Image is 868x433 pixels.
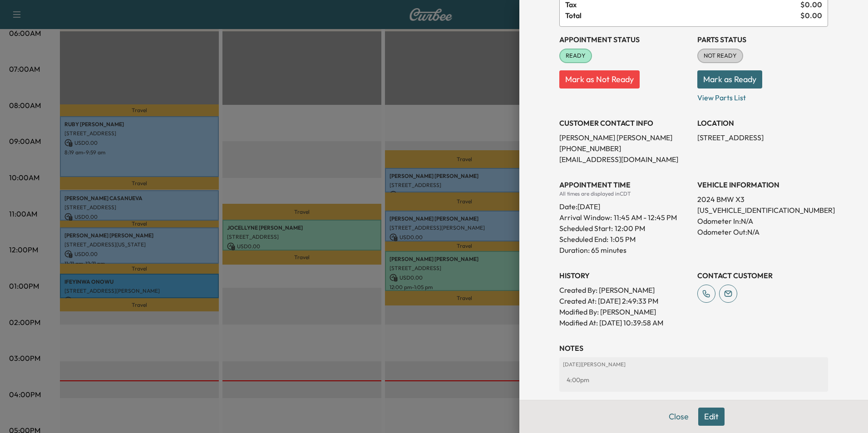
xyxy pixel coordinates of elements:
h3: CONTACT CUSTOMER [697,270,828,281]
p: Odometer In: N/A [697,216,828,226]
h3: Appointment Status [559,34,690,45]
h3: Parts Status [697,34,828,45]
p: [PHONE_NUMBER] [559,143,690,154]
h3: NOTES [559,343,828,354]
div: All times are displayed in CDT [559,190,690,197]
p: [DATE] | [PERSON_NAME] [563,361,824,368]
p: 1:05 PM [610,234,636,245]
button: Mark as Not Ready [559,70,640,89]
button: Close [663,408,695,426]
p: Created At : [DATE] 2:49:33 PM [559,295,690,306]
p: Odometer Out: N/A [697,226,828,237]
p: [EMAIL_ADDRESS][DOMAIN_NAME] [559,154,690,165]
span: READY [560,51,591,60]
h3: APPOINTMENT TIME [559,179,690,190]
span: Total [565,10,800,21]
p: View Parts List [697,89,828,103]
p: [US_VEHICLE_IDENTIFICATION_NUMBER] [697,205,828,216]
span: NOT READY [698,51,742,60]
p: [STREET_ADDRESS] [697,132,828,143]
h3: CUSTOMER CONTACT INFO [559,118,690,128]
span: 11:45 AM - 12:45 PM [614,212,677,223]
p: Scheduled End: [559,234,608,245]
p: Duration: 65 minutes [559,245,690,256]
p: Scheduled Start: [559,223,613,234]
p: Modified By : [PERSON_NAME] [559,306,690,317]
p: 12:00 PM [615,223,645,234]
p: Modified At : [DATE] 10:39:58 AM [559,317,690,328]
p: 2024 BMW X3 [697,194,828,205]
h3: LOCATION [697,118,828,128]
p: [PERSON_NAME] [PERSON_NAME] [559,132,690,143]
button: Mark as Ready [697,70,762,89]
span: $ 0.00 [800,10,822,21]
button: Edit [698,408,725,426]
p: Created By : [PERSON_NAME] [559,285,690,295]
h3: History [559,270,690,281]
div: 4:00pm [563,372,824,388]
p: Arrival Window: [559,212,690,223]
h3: VEHICLE INFORMATION [697,179,828,190]
div: Date: [DATE] [559,197,690,212]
